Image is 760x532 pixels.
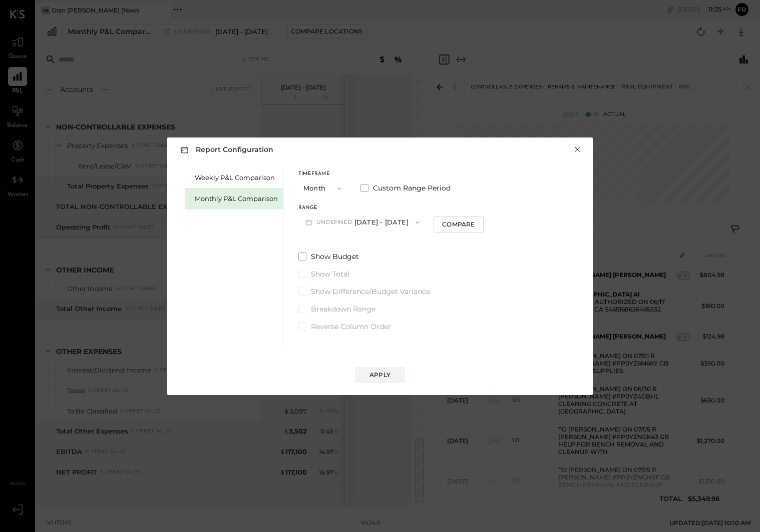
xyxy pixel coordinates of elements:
[311,269,349,279] span: Show Total
[178,143,273,156] h3: Report Configuration
[298,205,427,210] div: Range
[316,218,354,226] span: undefined
[311,304,375,314] span: Breakdown Range
[369,370,391,379] div: Apply
[311,321,391,331] span: Reverse Column Order
[434,216,484,232] button: Compare
[573,144,582,154] button: ×
[195,194,278,203] div: Monthly P&L Comparison
[442,220,475,228] div: Compare
[311,251,359,261] span: Show Budget
[298,171,348,176] div: Timeframe
[298,213,427,231] button: undefined[DATE] - [DATE]
[311,286,430,296] span: Show Difference/Budget Variance
[373,183,451,193] span: Custom Range Period
[298,179,348,197] button: Month
[355,367,405,383] button: Apply
[195,173,278,182] div: Weekly P&L Comparison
